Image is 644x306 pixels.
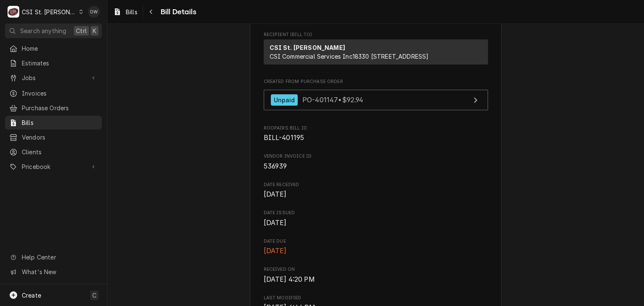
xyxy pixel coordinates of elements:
span: BILL-401195 [264,134,304,142]
span: [DATE] [264,219,287,227]
div: DW [88,6,100,18]
span: [DATE] [264,247,287,255]
div: Date Issued [264,210,488,228]
div: Vendor Invoice ID [264,153,488,171]
a: Bills [5,116,102,130]
a: View Purchase Order [264,90,488,110]
span: 536939 [264,162,287,170]
span: Bills [22,118,98,127]
span: Jobs [22,73,85,82]
div: Received On [264,266,488,284]
span: Last Modified [264,295,488,301]
a: Go to What's New [5,265,102,279]
span: Vendor Invoice ID [264,153,488,160]
span: Date Issued [264,218,488,228]
span: Date Due [264,238,488,245]
span: Home [22,44,98,53]
div: Date Received [264,182,488,200]
strong: CSI St. [PERSON_NAME] [270,44,345,51]
span: Invoices [22,89,98,98]
a: Home [5,41,102,55]
a: Clients [5,145,102,159]
a: Invoices [5,86,102,100]
span: Received On [264,266,488,273]
div: Date Due [264,238,488,256]
span: C [92,291,96,300]
span: Date Issued [264,210,488,216]
span: Recipient (Bill To) [264,31,488,38]
a: Estimates [5,56,102,70]
div: Unpaid [271,94,298,106]
span: PO-401147 • $92.94 [302,96,364,104]
a: Go to Pricebook [5,160,102,174]
span: [DATE] 4:20 PM [264,275,315,283]
span: Roopairs Bill ID [264,133,488,143]
a: Purchase Orders [5,101,102,115]
div: CSI St. Louis's Avatar [8,6,19,18]
span: Create [22,292,41,299]
button: Search anythingCtrlK [5,23,102,38]
div: Roopairs Bill ID [264,125,488,143]
span: Ctrl [76,26,87,35]
span: Help Center [22,253,97,262]
span: Roopairs Bill ID [264,125,488,132]
button: Navigate back [145,5,158,18]
span: [DATE] [264,190,287,198]
div: Received (Bill From) [264,39,488,65]
a: Go to Jobs [5,71,102,85]
span: CSI Commercial Services Inc18330 [STREET_ADDRESS] [270,53,429,60]
span: Purchase Orders [22,104,98,112]
div: Recipient (Ship To) [264,39,488,68]
span: Vendors [22,133,98,142]
span: Bills [126,8,138,16]
div: Bill Recipient [264,31,488,68]
div: C [8,6,19,18]
span: Bill Details [158,6,196,18]
div: Dyane Weber's Avatar [88,6,100,18]
span: Search anything [20,26,66,35]
div: CSI St. [PERSON_NAME] [22,8,76,16]
a: Go to Help Center [5,250,102,264]
span: What's New [22,267,97,276]
a: Vendors [5,130,102,144]
span: Received On [264,275,488,285]
span: Date Received [264,189,488,200]
span: Date Due [264,246,488,256]
span: Pricebook [22,162,85,171]
span: Vendor Invoice ID [264,161,488,171]
span: Clients [22,148,98,156]
span: Date Received [264,182,488,188]
div: Created From Purchase Order [264,78,488,114]
a: Bills [110,5,141,19]
span: Created From Purchase Order [264,78,488,85]
span: K [93,26,96,35]
span: Estimates [22,59,98,67]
